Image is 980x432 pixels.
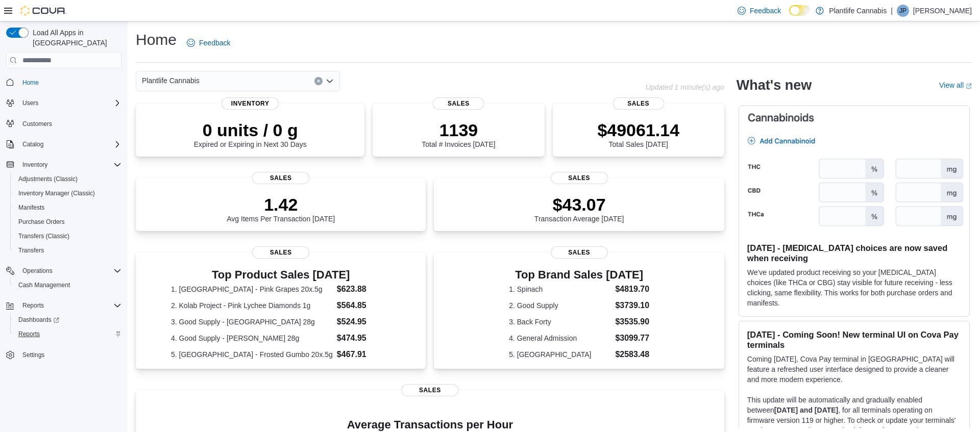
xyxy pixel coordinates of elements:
h2: What's new [737,77,812,93]
span: Manifests [14,201,121,214]
button: Open list of options [326,77,334,85]
p: $43.07 [534,194,624,215]
strong: [DATE] and [DATE] [774,406,838,414]
dd: $4819.70 [615,283,649,295]
span: Sales [612,97,664,110]
span: Feedback [750,6,781,16]
button: Users [2,96,126,110]
span: Dashboards [14,314,121,326]
span: Transfers (Classic) [18,232,69,240]
span: Operations [18,265,121,277]
h4: Average Transactions per Hour [144,419,716,431]
dt: 4. Good Supply - [PERSON_NAME] 28g [171,333,333,343]
span: Transfers [18,246,44,255]
span: Dashboards [18,316,59,324]
dd: $3099.77 [615,332,649,344]
button: Transfers (Classic) [10,229,126,243]
p: 0 units / 0 g [194,120,307,140]
span: Sales [252,246,309,259]
dd: $467.91 [337,348,391,361]
button: Manifests [10,200,126,215]
span: Transfers (Classic) [14,230,121,242]
a: Dashboards [10,313,126,327]
button: Purchase Orders [10,215,126,229]
div: Transaction Average [DATE] [534,194,624,223]
dt: 2. Kolab Project - Pink Lychee Diamonds 1g [171,300,333,311]
span: Sales [551,172,608,184]
button: Home [2,74,126,89]
span: Manifests [18,204,44,212]
span: Sales [433,97,484,110]
a: Home [18,77,43,89]
span: Settings [22,351,44,359]
h3: Top Product Sales [DATE] [171,269,391,281]
p: 1139 [422,120,495,140]
dd: $3535.90 [615,316,649,328]
span: Reports [22,301,44,310]
button: Customers [2,116,126,131]
span: Users [22,99,38,107]
span: Sales [252,172,309,184]
span: Customers [18,117,121,130]
span: Sales [401,384,458,396]
p: We've updated product receiving so your [MEDICAL_DATA] choices (like THCa or CBG) stay visible fo... [747,267,961,308]
a: Manifests [14,201,48,214]
dt: 4. General Admission [509,333,611,343]
span: Inventory [18,159,121,171]
button: Reports [2,298,126,313]
dd: $474.95 [337,332,391,344]
span: Inventory [22,161,47,169]
h1: Home [136,30,177,50]
a: Adjustments (Classic) [14,173,82,185]
a: View allExternal link [939,81,972,89]
dt: 3. Good Supply - [GEOGRAPHIC_DATA] 28g [171,317,333,327]
button: Catalog [18,138,47,150]
a: Transfers [14,244,48,257]
p: $49061.14 [597,120,679,140]
input: Dark Mode [789,5,811,16]
a: Inventory Manager (Classic) [14,187,99,199]
span: Users [18,97,121,109]
p: [PERSON_NAME] [913,5,972,17]
h3: Top Brand Sales [DATE] [509,269,649,281]
a: Cash Management [14,279,74,291]
button: Clear input [314,77,323,85]
a: Settings [18,349,48,361]
button: Cash Management [10,278,126,292]
button: Inventory [2,158,126,172]
dd: $623.88 [337,283,391,295]
dd: $524.95 [337,316,391,328]
button: Transfers [10,243,126,258]
span: Cash Management [18,281,70,289]
span: Cash Management [14,279,121,291]
span: Catalog [18,138,121,150]
dd: $2583.48 [615,348,649,361]
a: Feedback [183,33,234,53]
div: Jayden Paul [897,5,909,17]
span: Reports [18,299,121,312]
img: Cova [20,6,66,16]
p: Updated 1 minute(s) ago [646,83,724,91]
dt: 1. Spinach [509,284,611,294]
p: | [891,5,893,17]
span: Customers [22,120,52,128]
div: Total Sales [DATE] [597,120,679,148]
a: Customers [18,118,56,130]
p: Plantlife Cannabis [829,5,887,17]
span: Adjustments (Classic) [14,173,121,185]
button: Inventory [18,159,52,171]
button: Users [18,97,42,109]
a: Transfers (Classic) [14,230,73,242]
span: Reports [14,328,121,340]
span: Purchase Orders [14,216,121,228]
span: Catalog [22,140,43,148]
dt: 2. Good Supply [509,300,611,311]
span: Purchase Orders [18,218,65,226]
span: Home [18,75,121,88]
span: Transfers [14,244,121,257]
a: Reports [14,328,44,340]
dt: 5. [GEOGRAPHIC_DATA] [509,349,611,360]
a: Purchase Orders [14,216,69,228]
p: 1.42 [227,194,335,215]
